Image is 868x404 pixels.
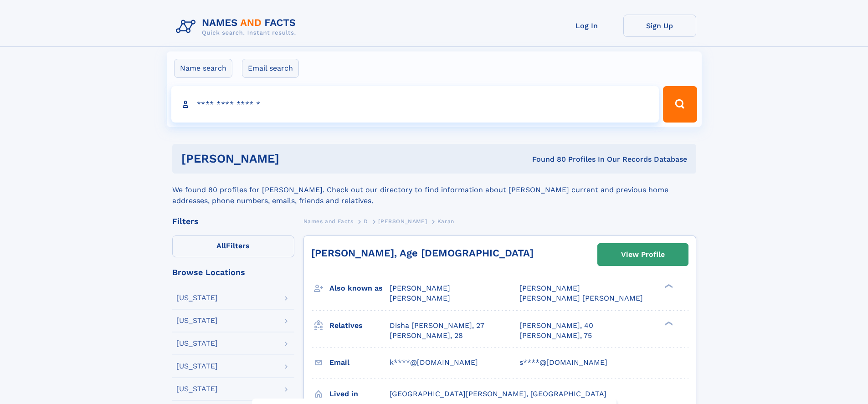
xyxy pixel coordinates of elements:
div: ❯ [663,283,673,289]
span: [PERSON_NAME] [390,284,450,292]
span: [PERSON_NAME] [519,284,580,292]
input: search input [171,86,659,123]
h3: Lived in [329,386,390,402]
a: Sign Up [623,15,696,37]
a: [PERSON_NAME] [378,215,427,227]
h3: Also known as [329,281,390,296]
label: Name search [174,59,232,78]
h3: Relatives [329,318,390,333]
span: All [216,241,226,250]
div: View Profile [621,244,665,265]
label: Email search [242,59,299,78]
a: Log In [550,15,623,37]
div: [US_STATE] [176,363,218,370]
a: D [364,215,368,227]
label: Filters [172,235,294,257]
button: Search Button [663,86,697,123]
div: Filters [172,217,294,225]
div: Found 80 Profiles In Our Records Database [406,154,687,164]
div: We found 80 profiles for [PERSON_NAME]. Check out our directory to find information about [PERSON... [172,174,696,206]
div: [US_STATE] [176,294,218,302]
span: [PERSON_NAME] [PERSON_NAME] [519,294,643,302]
span: [PERSON_NAME] [378,218,427,225]
a: [PERSON_NAME], 75 [519,331,592,341]
h1: [PERSON_NAME] [181,153,406,164]
div: Browse Locations [172,268,294,276]
a: [PERSON_NAME], 40 [519,321,593,331]
span: Karan [437,218,454,225]
a: Names and Facts [303,215,354,227]
a: [PERSON_NAME], Age [DEMOGRAPHIC_DATA] [311,247,534,259]
h3: Email [329,355,390,370]
a: View Profile [598,244,688,266]
a: Disha [PERSON_NAME], 27 [390,321,484,331]
div: [US_STATE] [176,340,218,347]
span: D [364,218,368,225]
span: [GEOGRAPHIC_DATA][PERSON_NAME], [GEOGRAPHIC_DATA] [390,389,606,398]
span: [PERSON_NAME] [390,294,450,302]
div: [US_STATE] [176,385,218,393]
a: [PERSON_NAME], 28 [390,331,463,341]
img: Logo Names and Facts [172,15,303,39]
div: ❯ [663,320,673,326]
div: [US_STATE] [176,317,218,324]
